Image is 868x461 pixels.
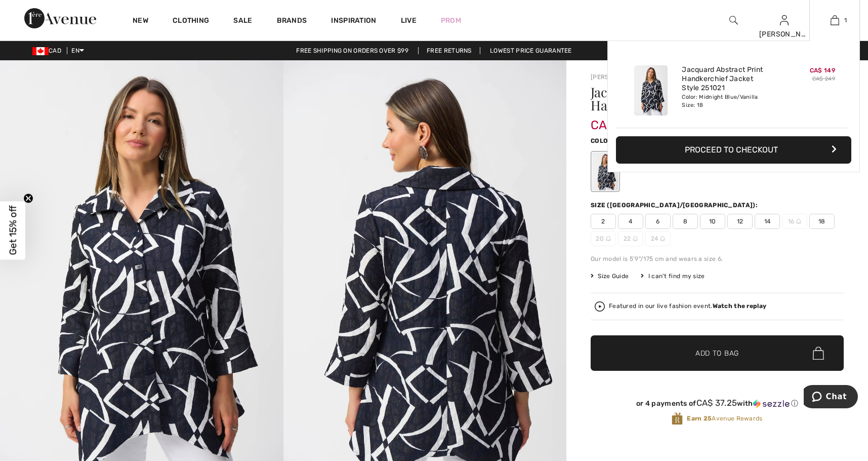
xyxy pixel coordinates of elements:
span: Avenue Rewards [687,414,762,423]
span: 16 [782,214,807,229]
img: My Bag [831,14,839,26]
img: ring-m.svg [606,236,611,241]
a: Jacquard Abstract Print Handkerchief Jacket Style 251021 [682,65,781,93]
img: search the website [729,14,738,26]
a: Prom [441,15,461,26]
span: 2 [591,214,616,229]
span: Add to Bag [695,348,739,359]
span: 6 [645,214,671,229]
div: I can't find my size [641,272,705,281]
a: New [133,16,148,27]
img: Bag.svg [813,347,824,360]
a: Live [401,15,417,26]
span: 24 [645,231,671,246]
div: Our model is 5'9"/175 cm and wears a size 6. [591,254,844,263]
img: ring-m.svg [796,219,801,224]
span: CAD [32,47,65,54]
img: Canadian Dollar [32,47,49,55]
span: 22 [618,231,643,246]
a: Lowest Price Guarantee [482,47,580,54]
iframe: Opens a widget where you can chat to one of our agents [804,385,858,410]
img: Watch the replay [595,301,605,312]
span: Get 15% off [7,206,19,255]
span: 18 [809,214,835,229]
span: Inspiration [331,16,376,27]
span: 20 [591,231,616,246]
img: Jacquard Abstract Print Handkerchief Jacket Style 251021 [634,65,668,116]
img: ring-m.svg [660,236,665,241]
div: or 4 payments of with [591,398,844,408]
span: 10 [700,214,725,229]
strong: Watch the replay [713,302,767,310]
div: Size ([GEOGRAPHIC_DATA]/[GEOGRAPHIC_DATA]): [591,201,760,210]
button: Add to Bag [591,335,844,371]
button: Close teaser [23,194,33,204]
span: CA$ 149 [591,108,638,132]
span: 12 [727,214,753,229]
a: Brands [277,16,307,27]
a: Clothing [173,16,209,27]
img: ring-m.svg [633,236,638,241]
button: Proceed to Checkout [616,136,851,164]
span: 1 [844,16,847,25]
a: Free shipping on orders over $99 [288,47,417,54]
div: Color: Midnight Blue/Vanilla Size: 18 [682,93,781,109]
h1: Jacquard Abstract Print Handkerchief Jacket Style 251021 [591,86,802,112]
span: Size Guide [591,272,629,281]
s: CA$ 249 [812,75,835,82]
span: 8 [673,214,698,229]
a: Free Returns [418,47,480,54]
span: EN [71,47,84,54]
span: Color: [591,137,614,144]
a: 1 [810,14,859,26]
img: Avenue Rewards [672,412,683,426]
img: 1ère Avenue [24,8,96,28]
div: [PERSON_NAME] [759,29,809,40]
img: My Info [780,14,789,26]
strong: Earn 25 [687,415,712,422]
div: or 4 payments ofCA$ 37.25withSezzle Click to learn more about Sezzle [591,398,844,412]
div: Midnight Blue/Vanilla [592,152,618,190]
span: CA$ 37.25 [696,398,737,408]
div: Featured in our live fashion event. [609,303,766,310]
span: CA$ 149 [810,67,835,74]
a: Sign In [780,15,789,25]
a: [PERSON_NAME] [591,73,641,81]
img: Sezzle [753,399,790,408]
span: 4 [618,214,643,229]
a: Sale [233,16,252,27]
span: 14 [755,214,780,229]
